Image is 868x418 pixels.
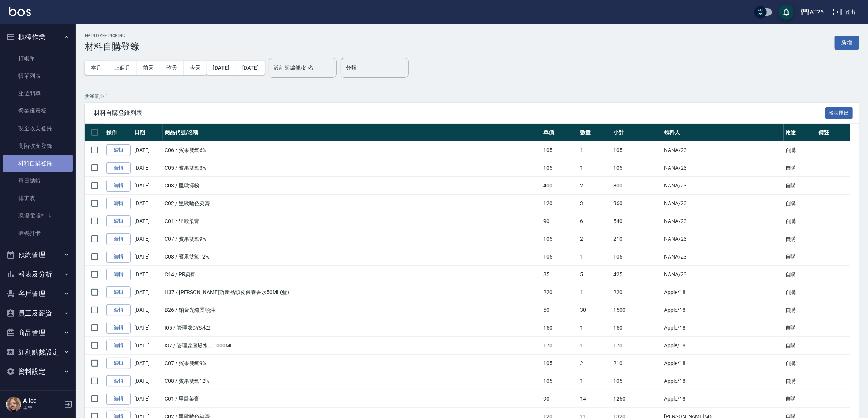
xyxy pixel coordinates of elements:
a: 營業儀表板 [3,102,73,119]
a: 每日結帳 [3,172,73,189]
td: 105 [541,355,578,372]
span: 材料自購登錄列表 [94,109,825,117]
button: 櫃檯作業 [3,27,73,47]
td: C08 / 賓果雙氧12% [163,248,541,266]
td: 自購 [784,266,817,283]
td: 170 [611,337,662,355]
td: 1 [578,372,611,390]
td: 自購 [784,230,817,248]
td: [DATE] [132,372,163,390]
button: 今天 [184,61,207,75]
td: 425 [611,266,662,283]
th: 商品代號/名稱 [163,124,541,141]
td: 105 [541,159,578,177]
td: Apple /18 [662,283,784,301]
td: Apple /18 [662,301,784,319]
button: 昨天 [160,61,184,75]
td: NANA /23 [662,266,784,283]
img: Person [6,397,21,412]
td: [DATE] [132,390,163,408]
button: 新增 [835,36,859,50]
td: 14 [578,390,611,408]
td: 1 [578,319,611,337]
td: NANA /23 [662,212,784,230]
td: 自購 [784,319,817,337]
td: 1 [578,141,611,159]
button: 客戶管理 [3,284,73,303]
td: 自購 [784,283,817,301]
th: 領料人 [662,124,784,141]
td: 105 [541,230,578,248]
td: 1 [578,283,611,301]
td: [DATE] [132,337,163,355]
button: 資料設定 [3,362,73,381]
a: 編輯 [106,269,131,280]
td: 1 [578,248,611,266]
td: 自購 [784,337,817,355]
td: 105 [611,141,662,159]
td: 400 [541,177,578,195]
td: NANA /23 [662,141,784,159]
a: 排班表 [3,190,73,207]
a: 編輯 [106,304,131,316]
h3: 材料自購登錄 [85,41,139,52]
button: 紅利點數設定 [3,342,73,362]
td: 自購 [784,390,817,408]
td: Apple /18 [662,355,784,372]
td: C06 / 賓果雙氧6% [163,141,541,159]
a: 編輯 [106,251,131,263]
td: C05 / 賓果雙氧3% [163,159,541,177]
th: 備註 [817,124,850,141]
img: Logo [9,7,31,16]
td: 6 [578,212,611,230]
h5: Alice [23,397,62,405]
td: 800 [611,177,662,195]
td: 360 [611,195,662,212]
td: [DATE] [132,319,163,337]
td: C08 / 賓果雙氧12% [163,372,541,390]
td: [DATE] [132,266,163,283]
th: 數量 [578,124,611,141]
td: 自購 [784,177,817,195]
td: 210 [611,230,662,248]
td: 自購 [784,372,817,390]
td: 自購 [784,195,817,212]
td: 540 [611,212,662,230]
td: Apple /18 [662,390,784,408]
th: 小計 [611,124,662,141]
td: NANA /23 [662,230,784,248]
a: 編輯 [106,375,131,387]
td: 自購 [784,301,817,319]
a: 高階收支登錄 [3,137,73,155]
button: 預約管理 [3,245,73,265]
td: 自購 [784,355,817,372]
button: save [779,5,794,20]
a: 編輯 [106,144,131,156]
a: 編輯 [106,340,131,351]
td: C02 / 里歐嗆色染膏 [163,195,541,212]
td: 1260 [611,390,662,408]
td: 220 [541,283,578,301]
button: [DATE] [207,61,236,75]
td: 3 [578,195,611,212]
th: 單價 [541,124,578,141]
p: 共 98 筆, 1 / 1 [85,93,859,100]
td: 105 [541,248,578,266]
td: 105 [611,248,662,266]
td: 105 [611,159,662,177]
td: 50 [541,301,578,319]
td: 自購 [784,159,817,177]
button: 登出 [830,5,859,19]
a: 現場電腦打卡 [3,207,73,224]
td: 2 [578,230,611,248]
td: 30 [578,301,611,319]
td: 150 [541,319,578,337]
td: 1 [578,159,611,177]
td: [DATE] [132,301,163,319]
td: C07 / 賓果雙氧9% [163,230,541,248]
td: NANA /23 [662,159,784,177]
a: 帳單列表 [3,67,73,85]
th: 操作 [104,124,132,141]
a: 編輯 [106,233,131,245]
td: 105 [541,141,578,159]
